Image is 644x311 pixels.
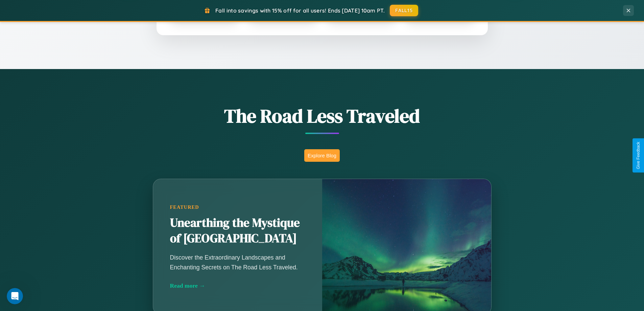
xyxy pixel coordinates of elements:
iframe: Intercom live chat [7,288,23,304]
button: Explore Blog [304,149,340,162]
h2: Unearthing the Mystique of [GEOGRAPHIC_DATA] [170,215,305,246]
div: Featured [170,204,305,210]
div: Read more → [170,282,305,289]
span: Fall into savings with 15% off for all users! Ends [DATE] 10am PT. [215,7,385,14]
p: Discover the Extraordinary Landscapes and Enchanting Secrets on The Road Less Traveled. [170,253,305,272]
button: FALL15 [390,5,418,16]
div: Give Feedback [636,142,641,169]
h1: The Road Less Traveled [119,103,525,129]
